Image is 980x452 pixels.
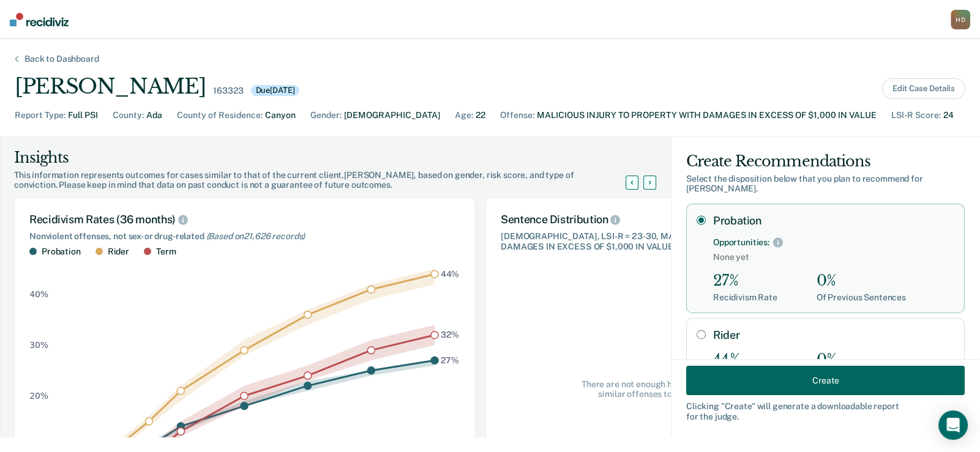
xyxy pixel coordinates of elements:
label: Probation [713,214,954,228]
text: 27% [441,355,459,365]
div: Create Recommendations [686,152,965,171]
div: 27% [713,272,777,290]
span: There are not enough historical records of similar offenses to show this data [577,379,752,400]
div: H D [951,10,970,29]
div: Gender : [310,109,342,122]
text: 40% [29,289,48,299]
span: (Based on 21,626 records ) [206,231,305,241]
div: Of Previous Sentences [817,292,906,303]
div: 0% [817,351,906,369]
div: Clicking " Create " will generate a downloadable report for the judge. [686,401,965,422]
div: Recidivism Rates (36 months) [29,213,460,226]
img: Recidiviz [10,13,69,26]
div: Nonviolent offenses, not sex- or drug-related [29,231,460,242]
button: HD [951,10,970,29]
div: Offense : [500,109,534,122]
div: Sentence Distribution [501,213,828,226]
div: County of Residence : [177,109,263,122]
div: Rider [108,246,129,257]
div: 24 [943,109,954,122]
div: 0% [817,272,906,290]
text: 44% [441,269,460,278]
div: [PERSON_NAME] [15,74,206,99]
button: Edit Case Details [882,78,965,99]
div: [DEMOGRAPHIC_DATA] [344,109,440,122]
div: This information represents outcomes for cases similar to that of the current client, [PERSON_NAM... [14,170,640,191]
div: [DEMOGRAPHIC_DATA], LSI-R = 23-30, MALICIOUS INJURY TO PROPERTY WITH DAMAGES IN EXCESS OF $1,000 ... [501,231,828,252]
div: Recidivism Rate [713,292,777,303]
div: Insights [14,148,640,168]
text: 30% [29,339,48,349]
div: Due [DATE] [251,85,300,96]
div: Ada [146,109,162,122]
div: Canyon [265,109,296,122]
span: None yet [713,252,954,262]
text: 20% [29,390,48,400]
div: Open Intercom Messenger [938,410,968,440]
button: Create [686,366,965,395]
div: Full PSI [68,109,98,122]
div: Opportunities: [713,237,769,248]
div: 163323 [213,86,243,96]
g: text [441,269,460,365]
div: LSI-R Score : [891,109,941,122]
div: MALICIOUS INJURY TO PROPERTY WITH DAMAGES IN EXCESS OF $1,000 IN VALUE [537,109,877,122]
div: Probation [42,246,81,257]
div: Age : [455,109,473,122]
div: Term [156,246,176,257]
div: Back to Dashboard [10,54,114,64]
div: 22 [476,109,485,122]
div: Report Type : [15,109,65,122]
div: 44% [713,351,777,369]
label: Rider [713,328,954,342]
div: County : [113,109,144,122]
div: Select the disposition below that you plan to recommend for [PERSON_NAME] . [686,174,965,195]
text: 32% [441,330,459,339]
